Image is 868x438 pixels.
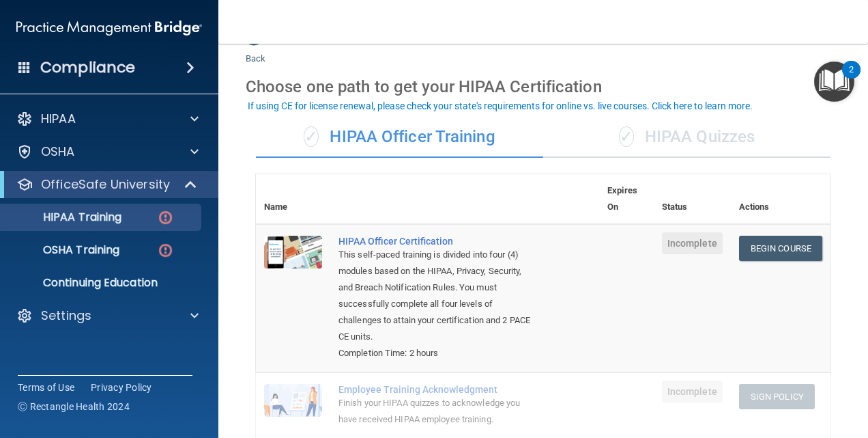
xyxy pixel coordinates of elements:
[338,395,531,428] div: Finish your HIPAA quizzes to acknowledge you have received HIPAA employee training.
[157,242,174,259] img: danger-circle.6113f641.png
[41,176,170,193] p: OfficeSafe University
[256,117,543,158] div: HIPAA Officer Training
[543,117,830,158] div: HIPAA Quizzes
[338,345,531,361] div: Completion Time: 2 hours
[739,236,822,261] a: Begin Course
[9,243,119,257] p: OSHA Training
[739,384,815,409] button: Sign Policy
[16,143,199,160] a: OSHA
[41,143,75,160] p: OSHA
[654,174,731,224] th: Status
[157,209,174,226] img: danger-circle.6113f641.png
[16,307,199,324] a: Settings
[18,381,74,394] a: Terms of Use
[246,99,755,113] button: If using CE for license renewal, please check your state's requirements for online vs. live cours...
[248,101,753,111] div: If using CE for license renewal, please check your state's requirements for online vs. live cours...
[338,247,531,345] div: This self-paced training is divided into four (4) modules based on the HIPAA, Privacy, Security, ...
[256,174,330,224] th: Name
[18,400,130,413] span: Ⓒ Rectangle Health 2024
[246,67,841,107] div: Choose one path to get your HIPAA Certification
[814,61,854,102] button: Open Resource Center, 2 new notifications
[9,276,195,290] p: Continuing Education
[41,307,91,324] p: Settings
[662,381,723,402] span: Incomplete
[338,236,531,247] a: HIPAA Officer Certification
[9,210,121,224] p: HIPAA Training
[662,232,723,254] span: Incomplete
[849,70,854,87] div: 2
[599,174,654,224] th: Expires On
[619,126,634,147] span: ✓
[16,14,202,42] img: PMB logo
[16,111,199,127] a: HIPAA
[731,174,830,224] th: Actions
[304,126,319,147] span: ✓
[41,111,76,127] p: HIPAA
[246,37,265,64] a: Back
[338,384,531,395] div: Employee Training Acknowledgment
[16,176,198,193] a: OfficeSafe University
[40,58,135,77] h4: Compliance
[91,381,152,394] a: Privacy Policy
